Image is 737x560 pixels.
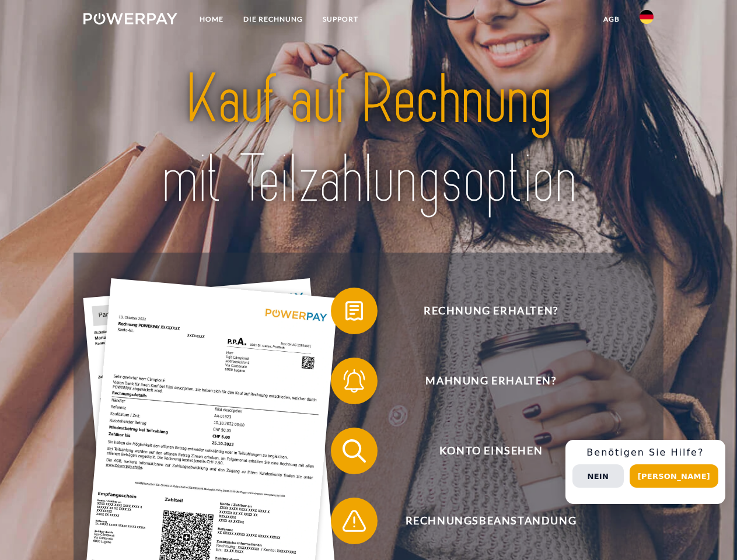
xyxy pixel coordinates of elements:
span: Konto einsehen [348,428,634,474]
div: Schnellhilfe [565,440,725,504]
button: Nein [572,464,624,488]
img: qb_warning.svg [340,506,369,535]
a: SUPPORT [313,9,368,30]
img: qb_bill.svg [340,296,369,325]
button: Konto einsehen [331,428,634,474]
button: Rechnung erhalten? [331,288,634,334]
img: qb_bell.svg [340,366,369,395]
img: logo-powerpay-white.svg [83,13,177,24]
span: Rechnung erhalten? [348,288,634,334]
button: [PERSON_NAME] [630,464,718,488]
img: title-powerpay_de.svg [111,56,626,223]
a: Home [190,9,233,30]
a: DIE RECHNUNG [233,9,313,30]
span: Mahnung erhalten? [348,358,634,404]
h3: Benötigen Sie Hilfe? [572,447,718,459]
img: qb_search.svg [340,436,369,466]
button: Rechnungsbeanstandung [331,498,634,544]
span: Rechnungsbeanstandung [348,498,634,544]
img: de [640,10,654,24]
a: agb [593,9,630,30]
button: Mahnung erhalten? [331,358,634,404]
